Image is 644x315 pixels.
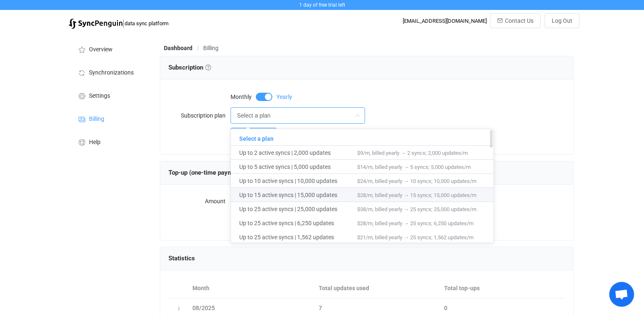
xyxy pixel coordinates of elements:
span: $28/m, billed yearly → 15 syncs; 15,000 updates/m [357,192,476,198]
span: Up to 5 active syncs | 5,000 updates [239,160,357,174]
div: Total updates used [315,284,440,293]
div: 0 [440,303,565,313]
span: Contact Us [505,17,533,24]
span: Select a plan [239,132,357,146]
span: Up to 25 active syncs | 25,000 updates [239,202,357,216]
span: Up to 25 active syncs | 1,562 updates [239,230,357,244]
span: Synchronizations [89,70,134,76]
span: Monthly [231,94,252,100]
span: $14/m, billed yearly → 5 syncs; 5,000 updates/m [357,164,471,170]
a: Help [69,130,151,153]
span: Up to 10 active syncs | 10,000 updates [239,174,357,188]
span: Log Out [552,17,572,24]
div: 08/2025 [188,303,315,313]
span: Subscription [168,64,211,71]
span: Settings [89,93,110,99]
div: [EMAIL_ADDRESS][DOMAIN_NAME] [403,18,487,24]
label: Amount [168,193,231,209]
a: Settings [69,84,151,107]
span: Help [89,139,101,146]
button: Log Out [545,13,579,28]
span: Dashboard [164,45,192,51]
span: Statistics [168,255,195,262]
span: Up to 15 active syncs | 15,000 updates [239,188,357,202]
span: $24/m, billed yearly → 10 syncs; 10,000 updates/m [357,178,476,184]
span: Up to 25 active syncs | 6,250 updates [239,216,357,230]
span: Overview [89,46,113,53]
span: Up to 2 active syncs | 2,000 updates [239,146,357,160]
span: 1 day of free trial left [299,2,345,8]
span: Top-up (one-time payment) [168,169,252,176]
span: Billing [203,45,219,51]
input: Select a plan [231,107,365,124]
button: Purchase [231,127,277,142]
span: data sync platform [125,20,168,26]
span: $38/m, billed yearly → 25 syncs; 25,000 updates/m [357,206,476,212]
button: Contact Us [490,13,541,28]
span: $21/m, billed yearly → 25 syncs; 1,562 updates/m [357,234,473,240]
a: Billing [69,107,151,130]
a: Overview [69,37,151,60]
span: Yearly [276,94,292,100]
div: Breadcrumb [164,45,219,51]
div: Month [188,284,315,293]
a: |data sync platform [69,17,168,29]
span: $28/m, billed yearly → 25 syncs; 6,250 updates/m [357,220,473,226]
div: Total top-ups [440,284,565,293]
div: 7 [315,303,440,313]
img: syncpenguin.svg [69,19,123,29]
span: | [123,17,125,29]
label: Subscription plan [168,107,231,124]
a: Open chat [609,282,634,307]
span: $9/m, billed yearly → 2 syncs; 2,000 updates/m [357,150,468,156]
span: Billing [89,116,104,123]
a: Synchronizations [69,60,151,84]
